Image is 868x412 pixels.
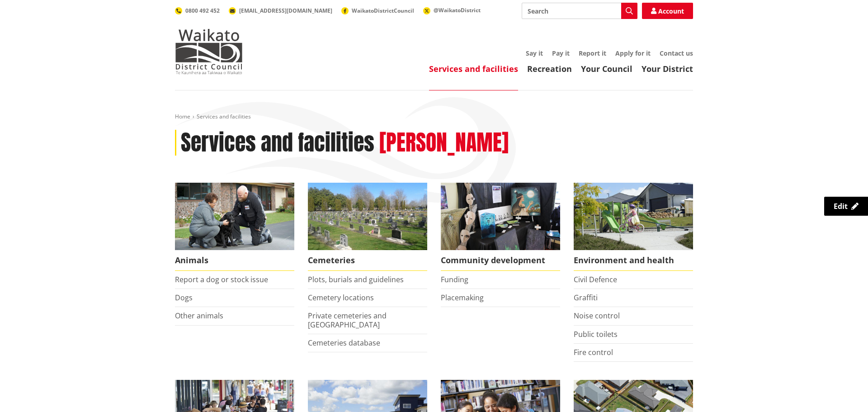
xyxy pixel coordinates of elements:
[175,113,190,120] a: Home
[229,7,332,14] a: [EMAIL_ADDRESS][DOMAIN_NAME]
[308,183,427,271] a: Huntly Cemetery Cemeteries
[175,275,268,284] a: Report a dog or stock issue
[175,7,220,14] a: 0800 492 452
[574,347,613,357] a: Fire control
[441,275,468,284] a: Funding
[642,63,693,74] a: Your District
[175,311,223,321] a: Other animals
[441,183,560,250] img: Matariki Travelling Suitcase Art Exhibition
[660,49,693,57] a: Contact us
[574,293,598,303] a: Graffiti
[308,183,427,250] img: Huntly Cemetery
[527,63,572,74] a: Recreation
[239,7,332,14] span: [EMAIL_ADDRESS][DOMAIN_NAME]
[185,7,220,14] span: 0800 492 452
[441,293,484,303] a: Placemaking
[175,250,294,271] span: Animals
[308,338,380,348] a: Cemeteries database
[642,3,693,19] a: Account
[175,183,294,250] img: Animal Control
[824,197,868,216] a: Edit
[352,7,414,14] span: WaikatoDistrictCouncil
[574,311,620,321] a: Noise control
[181,130,374,156] h1: Services and facilities
[197,113,251,120] span: Services and facilities
[574,183,693,271] a: New housing in Pokeno Environment and health
[574,329,618,339] a: Public toilets
[379,130,509,156] h2: [PERSON_NAME]
[175,183,294,271] a: Waikato District Council Animal Control team Animals
[574,250,693,271] span: Environment and health
[522,3,637,19] input: Search input
[526,49,543,57] a: Say it
[441,183,560,271] a: Matariki Travelling Suitcase Art Exhibition Community development
[579,49,606,57] a: Report it
[552,49,570,57] a: Pay it
[574,183,693,250] img: New housing in Pokeno
[308,293,374,303] a: Cemetery locations
[834,201,848,211] span: Edit
[574,275,617,284] a: Civil Defence
[615,49,651,57] a: Apply for it
[434,6,481,14] span: @WaikatoDistrict
[175,293,193,303] a: Dogs
[175,29,243,74] img: Waikato District Council - Te Kaunihera aa Takiwaa o Waikato
[308,311,387,329] a: Private cemeteries and [GEOGRAPHIC_DATA]
[429,63,518,74] a: Services and facilities
[441,250,560,271] span: Community development
[175,113,693,121] nav: breadcrumb
[423,6,481,14] a: @WaikatoDistrict
[308,250,427,271] span: Cemeteries
[308,275,404,284] a: Plots, burials and guidelines
[341,7,414,14] a: WaikatoDistrictCouncil
[581,63,632,74] a: Your Council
